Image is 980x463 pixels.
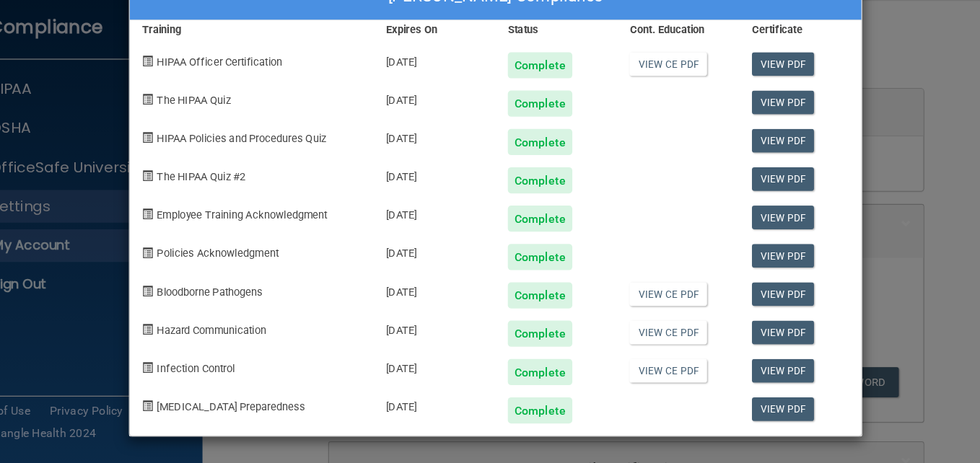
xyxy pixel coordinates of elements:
a: View PDF [717,161,772,182]
div: Complete [501,93,558,116]
div: [DATE] [382,252,490,286]
a: View PDF [717,330,772,351]
div: Expires On [382,65,490,82]
span: [MEDICAL_DATA] Preparedness [191,401,322,412]
a: View CE PDF [608,296,677,317]
div: Certificate [706,65,813,82]
div: Complete [501,161,558,184]
div: Complete [501,364,558,387]
span: HIPAA Policies and Procedures Quiz [191,164,340,175]
a: View PDF [717,263,772,283]
div: [DATE] [382,184,490,218]
span: Infection Control [191,367,260,378]
div: Cont. Education [598,65,705,82]
span: HIPAA Officer Certification [191,96,302,107]
div: [DATE] [382,82,490,116]
div: [DATE] [382,218,490,252]
div: [PERSON_NAME] Compliance [167,23,813,65]
div: Complete [501,229,558,252]
div: [DATE] [382,319,490,353]
div: [DATE] [382,150,490,184]
span: Policies Acknowledgment [191,265,298,276]
a: View PDF [717,127,772,148]
span: Hazard Communication [191,333,287,344]
span: The HIPAA Quiz [191,130,255,141]
a: View PDF [717,398,772,419]
div: [DATE] [382,353,490,387]
a: View PDF [717,229,772,250]
a: View PDF [717,195,772,216]
a: View PDF [717,364,772,385]
div: [DATE] [382,116,490,150]
div: [DATE] [382,286,490,319]
div: [DATE] [382,387,490,421]
a: View PDF [717,93,772,114]
a: View CE PDF [608,330,677,351]
div: Complete [501,127,558,150]
span: Bloodborne Pathogens [191,299,284,310]
span: The HIPAA Quiz #2 [191,198,269,208]
a: View PDF [717,296,772,317]
div: Complete [501,195,558,218]
div: Training [167,65,382,82]
a: View CE PDF [608,93,677,114]
button: Open Resource Center [923,65,966,107]
div: Complete [501,330,558,353]
a: View CE PDF [608,364,677,385]
div: Complete [501,398,558,421]
span: Employee Training Acknowledgment [191,231,341,242]
div: Complete [501,296,558,319]
div: Status [490,65,598,82]
div: Complete [501,263,558,286]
